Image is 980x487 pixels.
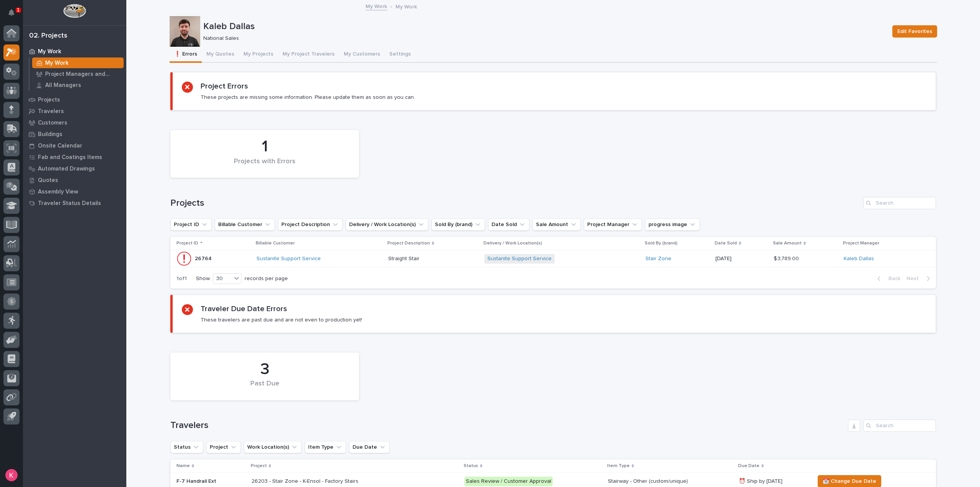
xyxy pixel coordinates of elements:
button: progress image [645,218,700,231]
p: My Work [45,60,69,67]
div: Notifications1 [10,9,20,21]
p: Show [196,275,210,282]
a: Onsite Calendar [23,140,126,151]
button: ❗ Errors [170,47,202,63]
button: Sale Amount [532,218,581,231]
button: Due Date [349,441,390,453]
a: My Work [23,46,126,57]
a: Sustanite Support Service [487,256,552,262]
h2: Project Errors [201,82,248,91]
input: Search [863,197,936,209]
p: Projects [38,97,60,103]
button: Next [903,275,936,282]
button: My Project Travelers [278,47,339,63]
p: 26203 - Stair Zone - K-Ensol - Factory Stairs [252,478,385,485]
p: Project Managers and Engineers [45,71,121,78]
p: Fab and Coatings Items [38,154,102,161]
a: Traveler Status Details [23,197,126,209]
button: Project Manager [584,218,642,231]
p: Project ID [176,239,198,248]
button: Status [170,441,203,453]
h1: Projects [170,198,860,209]
tr: 2676426764 Sustanite Support Service Straight StairStraight Stair Sustanite Support Service Stair... [170,250,936,267]
p: Billable Customer [256,239,295,248]
button: Sold By (brand) [431,218,485,231]
p: Straight Stair [388,254,421,262]
div: Projects with Errors [183,157,346,174]
h2: Traveler Due Date Errors [201,304,287,313]
p: Name [176,462,190,470]
p: Project Manager [843,239,879,248]
a: My Work [29,57,126,68]
p: Automated Drawings [38,166,95,172]
button: users-avatar [3,467,20,483]
a: Buildings [23,128,126,140]
div: 1 [183,137,346,156]
p: Customers [38,120,67,126]
p: 1 [17,7,20,13]
div: Sales Review / Customer Approval [464,477,553,486]
p: $ 3,789.00 [774,254,800,262]
a: Assembly View [23,186,126,197]
button: Billable Customer [215,218,275,231]
a: All Managers [29,80,126,90]
h1: Travelers [170,420,845,431]
button: Project ID [170,218,212,231]
p: These travelers are past due and are not even to production yet! [201,316,362,323]
p: Travelers [38,108,64,115]
p: Project Description [387,239,430,248]
button: My Customers [339,47,385,63]
div: 02. Projects [29,32,67,40]
a: Automated Drawings [23,163,126,174]
a: My Work [366,2,387,10]
span: Next [906,275,923,282]
button: Project Description [278,218,343,231]
a: Project Managers and Engineers [29,69,126,79]
a: Stair Zone [645,256,671,262]
p: records per page [245,275,288,282]
p: Traveler Status Details [38,200,101,207]
p: Sale Amount [773,239,802,248]
button: Date Sold [488,218,529,231]
a: Sustanite Support Service [256,256,321,262]
p: 1 of 1 [170,269,193,288]
p: 26764 [195,254,213,262]
p: Project [251,462,267,470]
p: ⏰ Ship by [DATE] [739,478,808,485]
p: National Sales [203,35,883,42]
button: Work Location(s) [244,441,302,453]
p: My Work [38,48,61,55]
span: Edit Favorites [897,27,932,36]
p: Item Type [607,462,630,470]
p: Onsite Calendar [38,143,82,149]
button: Item Type [305,441,346,453]
button: Edit Favorites [892,25,937,38]
p: These projects are missing some information. Please update them as soon as you can. [201,94,415,101]
p: All Managers [45,82,81,89]
button: My Projects [239,47,278,63]
p: Delivery / Work Location(s) [483,239,542,248]
button: Notifications [3,5,20,21]
button: Delivery / Work Location(s) [346,218,428,231]
p: [DATE] [715,256,768,262]
p: Quotes [38,177,58,184]
p: Due Date [738,462,759,470]
div: 30 [213,275,232,283]
span: Back [884,275,900,282]
p: Status [464,462,478,470]
input: Search [863,420,936,432]
a: Projects [23,94,126,105]
button: Settings [385,47,415,63]
div: 3 [183,360,346,379]
a: Travelers [23,105,126,117]
button: My Quotes [202,47,239,63]
p: Kaleb Dallas [203,21,886,32]
a: Quotes [23,174,126,186]
button: Project [206,441,241,453]
p: Buildings [38,131,62,138]
p: F-7 Handrail Ext [176,478,245,485]
a: Kaleb Dallas [844,256,874,262]
button: Back [871,275,903,282]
